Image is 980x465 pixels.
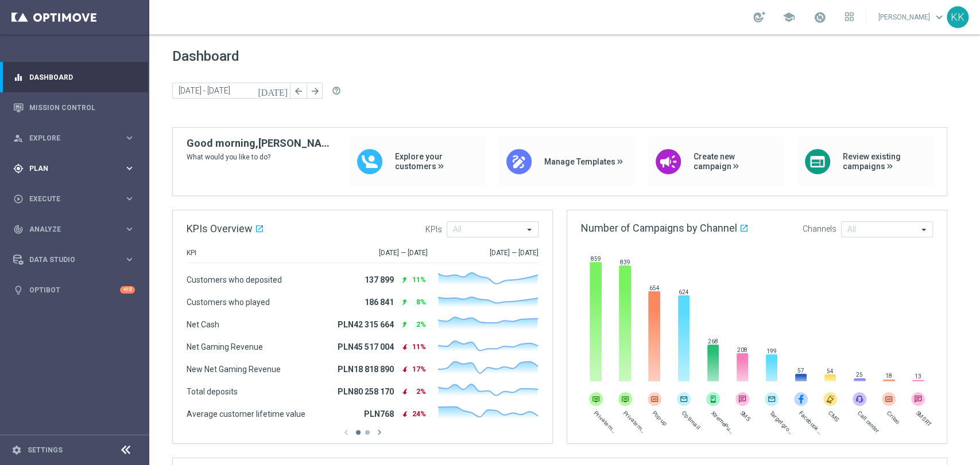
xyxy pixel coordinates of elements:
[13,194,24,204] i: play_circle_outline
[120,286,135,294] div: +10
[29,196,124,202] span: Execute
[13,163,124,174] div: Plan
[13,275,135,305] div: Optibot
[29,226,124,233] span: Analyze
[124,193,135,204] i: keyboard_arrow_right
[13,224,24,235] i: track_changes
[13,133,124,143] div: Explore
[13,224,124,235] div: Analyze
[13,164,135,173] button: gps_fixed Plan keyboard_arrow_right
[13,73,135,82] button: equalizer Dashboard
[877,9,947,26] a: [PERSON_NAME]keyboard_arrow_down
[13,255,135,264] button: Data Studio keyboard_arrow_right
[11,445,22,455] i: settings
[124,163,135,174] i: keyboard_arrow_right
[124,224,135,235] i: keyboard_arrow_right
[13,194,135,204] button: play_circle_outline Execute keyboard_arrow_right
[13,285,24,295] i: lightbulb
[933,11,946,24] span: keyboard_arrow_down
[29,62,135,92] a: Dashboard
[29,275,120,305] a: Optibot
[124,254,135,265] i: keyboard_arrow_right
[13,62,135,92] div: Dashboard
[29,135,124,142] span: Explore
[13,255,124,265] div: Data Studio
[13,134,135,143] button: person_search Explore keyboard_arrow_right
[13,225,135,234] button: track_changes Analyze keyboard_arrow_right
[947,6,969,28] div: KK
[29,92,135,123] a: Mission Control
[13,92,135,123] div: Mission Control
[783,11,795,24] span: school
[13,163,24,174] i: gps_fixed
[13,72,24,83] i: equalizer
[13,286,135,295] button: lightbulb Optibot +10
[28,447,63,454] a: Settings
[124,132,135,143] i: keyboard_arrow_right
[13,103,135,112] button: Mission Control
[13,194,124,204] div: Execute
[13,133,24,143] i: person_search
[29,165,124,172] span: Plan
[29,256,124,263] span: Data Studio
